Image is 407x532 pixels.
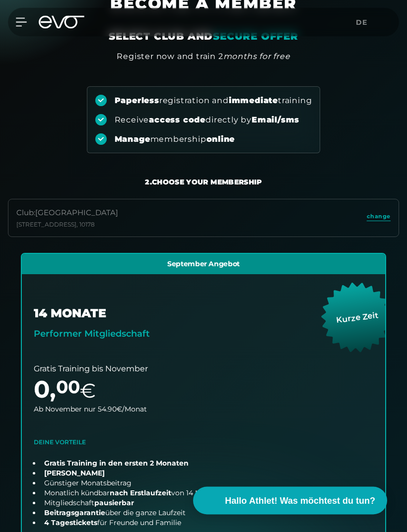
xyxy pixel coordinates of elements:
strong: access code [149,116,205,125]
strong: immediate [229,96,278,106]
strong: Paperless [115,96,159,106]
span: change [367,213,391,221]
button: Hallo Athlet! Was möchtest du tun? [193,487,387,515]
a: de [356,17,373,28]
div: membership [115,134,235,145]
span: Hallo Athlet! Was möchtest du tun? [225,494,375,508]
a: change [367,213,391,224]
span: de [356,18,367,27]
em: months for free [223,52,290,61]
div: 2. Choose your membership [145,177,262,187]
div: Club : [GEOGRAPHIC_DATA] [16,208,118,219]
div: [STREET_ADDRESS] , 10178 [16,221,118,229]
div: Register now and train 2 [117,51,290,63]
strong: Manage [115,135,150,144]
div: Receive directly by [115,115,299,126]
strong: Email/sms [252,116,299,125]
div: registration and training [115,96,312,107]
strong: online [206,135,235,144]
